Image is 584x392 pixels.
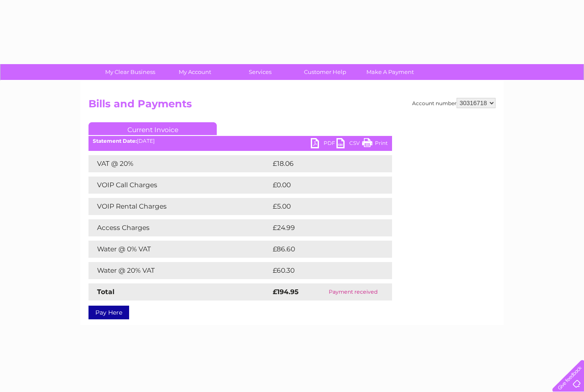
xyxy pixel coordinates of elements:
a: Pay Here [88,306,129,319]
td: VOIP Call Charges [88,177,271,194]
a: Services [225,64,295,80]
td: £5.00 [271,198,372,215]
a: Make A Payment [355,64,425,80]
td: Payment received [314,283,392,301]
td: £60.30 [271,262,375,279]
a: My Clear Business [95,64,165,80]
h2: Bills and Payments [88,98,496,114]
td: £18.06 [271,155,375,172]
td: Water @ 0% VAT [88,241,271,258]
a: Current Invoice [88,122,217,135]
td: £86.60 [271,241,375,258]
div: Account number [412,98,496,108]
td: £0.00 [271,177,372,194]
strong: Total [97,288,115,296]
td: VAT @ 20% [88,155,271,172]
td: Access Charges [88,219,271,236]
td: Water @ 20% VAT [88,262,271,279]
a: PDF [311,138,336,150]
a: Customer Help [290,64,360,80]
a: Print [362,138,388,150]
a: My Account [160,64,230,80]
strong: £194.95 [273,288,298,296]
a: CSV [336,138,362,150]
b: Statement Date: [93,138,137,144]
td: VOIP Rental Charges [88,198,271,215]
td: £24.99 [271,219,375,236]
div: [DATE] [88,138,392,144]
